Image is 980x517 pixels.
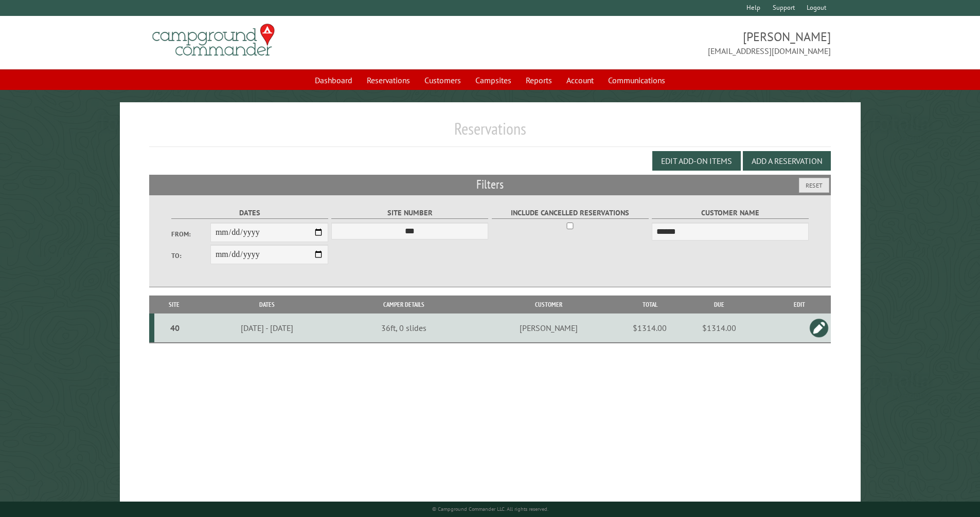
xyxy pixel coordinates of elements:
[629,313,670,343] td: $1314.00
[602,70,671,90] a: Communications
[149,175,831,194] h2: Filters
[652,207,809,219] label: Customer Name
[171,207,328,219] label: Dates
[154,296,194,313] th: Site
[768,296,831,313] th: Edit
[149,20,278,60] img: Campground Commander
[670,313,768,343] td: $1314.00
[652,151,741,171] button: Edit Add-on Items
[171,251,210,261] label: To:
[469,70,518,90] a: Campsites
[743,151,831,171] button: Add a Reservation
[418,70,467,90] a: Customers
[629,296,670,313] th: Total
[171,229,210,239] label: From:
[492,207,649,219] label: Include Cancelled Reservations
[468,296,629,313] th: Customer
[340,313,468,343] td: 36ft, 0 slides
[799,178,829,193] button: Reset
[309,70,359,90] a: Dashboard
[361,70,416,90] a: Reservations
[331,207,488,219] label: Site Number
[158,323,192,333] div: 40
[490,28,831,57] span: [PERSON_NAME] [EMAIL_ADDRESS][DOMAIN_NAME]
[560,70,600,90] a: Account
[520,70,558,90] a: Reports
[432,506,548,512] small: © Campground Commander LLC. All rights reserved.
[340,296,468,313] th: Camper Details
[670,296,768,313] th: Due
[149,119,831,147] h1: Reservations
[468,313,629,343] td: [PERSON_NAME]
[193,296,340,313] th: Dates
[195,323,339,333] div: [DATE] - [DATE]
